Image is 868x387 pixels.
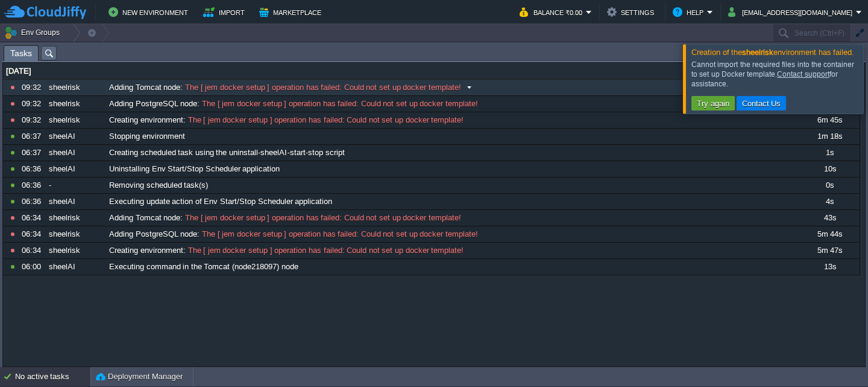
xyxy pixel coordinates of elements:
[186,115,464,126] span: The [ jem docker setup ] operation has failed: Could not set up docker template!
[186,245,464,256] span: The [ jem docker setup ] operation has failed: Could not set up docker template!
[22,259,45,275] div: 06:00
[22,129,45,144] div: 06:37
[520,5,586,19] button: Balance ₹0.00
[728,5,856,19] button: [EMAIL_ADDRESS][DOMAIN_NAME]
[22,210,45,226] div: 06:34
[15,367,90,386] div: No active tasks
[106,80,799,95] div: :
[691,48,854,57] span: Creation of the environment has failed.
[200,229,478,240] span: The [ jem docker setup ] operation has failed: Could not set up docker template!
[109,164,280,174] span: Uninstalling Env Start/Stop Scheduler application
[106,112,799,128] div: :
[46,80,105,95] div: sheelrisk
[183,213,461,223] span: The [ jem docker setup ] operation has failed: Could not set up docker template!
[673,5,707,19] button: Help
[800,161,859,177] div: 10s
[106,96,799,112] div: :
[46,259,105,275] div: sheelAI
[800,226,859,242] div: 5m 44s
[22,96,45,112] div: 09:32
[3,63,860,79] div: [DATE]
[46,210,105,226] div: sheelrisk
[109,213,180,223] span: Adding Tomcat node
[22,80,45,95] div: 09:32
[691,60,860,89] div: Cannot import the required files into the container to set up Docker template. for assistance.
[46,161,105,177] div: sheelAI
[800,243,859,258] div: 5m 47s
[106,226,799,242] div: :
[259,5,325,19] button: Marketplace
[4,24,64,41] button: Env Groups
[109,98,197,109] span: Adding PostgreSQL node
[22,243,45,258] div: 06:34
[106,210,799,226] div: :
[738,98,785,109] button: Contact Us
[817,339,856,375] iframe: chat widget
[22,226,45,242] div: 06:34
[183,82,461,93] span: The [ jem docker setup ] operation has failed: Could not set up docker template!
[46,129,105,144] div: sheelAI
[800,210,859,226] div: 43s
[108,5,192,19] button: New Environment
[109,131,185,142] span: Stopping environment
[46,194,105,209] div: sheelAI
[46,226,105,242] div: sheelrisk
[46,243,105,258] div: sheelrisk
[800,129,859,144] div: 1m 18s
[200,98,478,109] span: The [ jem docker setup ] operation has failed: Could not set up docker template!
[96,371,183,383] button: Deployment Manager
[22,161,45,177] div: 06:36
[22,194,45,209] div: 06:36
[742,48,773,57] b: sheelrisk
[800,259,859,275] div: 13s
[46,96,105,112] div: sheelrisk
[800,194,859,209] div: 4s
[109,229,197,240] span: Adding PostgreSQL node
[109,196,332,207] span: Executing update action of Env Start/Stop Scheduler application
[4,5,86,20] img: CloudJiffy
[800,112,859,128] div: 6m 45s
[46,145,105,161] div: sheelAI
[777,70,829,78] a: Contact support
[800,145,859,161] div: 1s
[800,178,859,193] div: 0s
[109,261,298,272] span: Executing command in the Tomcat (node218097) node
[10,46,32,61] span: Tasks
[106,243,799,258] div: :
[22,112,45,128] div: 09:32
[22,178,45,193] div: 06:36
[109,147,345,158] span: Creating scheduled task using the uninstall-sheelAI-start-stop script
[22,145,45,161] div: 06:37
[109,180,208,191] span: Removing scheduled task(s)
[693,98,733,109] button: Try again
[109,115,183,126] span: Creating environment
[607,5,658,19] button: Settings
[203,5,248,19] button: Import
[109,82,180,93] span: Adding Tomcat node
[46,178,105,193] div: -
[46,112,105,128] div: sheelrisk
[109,245,183,256] span: Creating environment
